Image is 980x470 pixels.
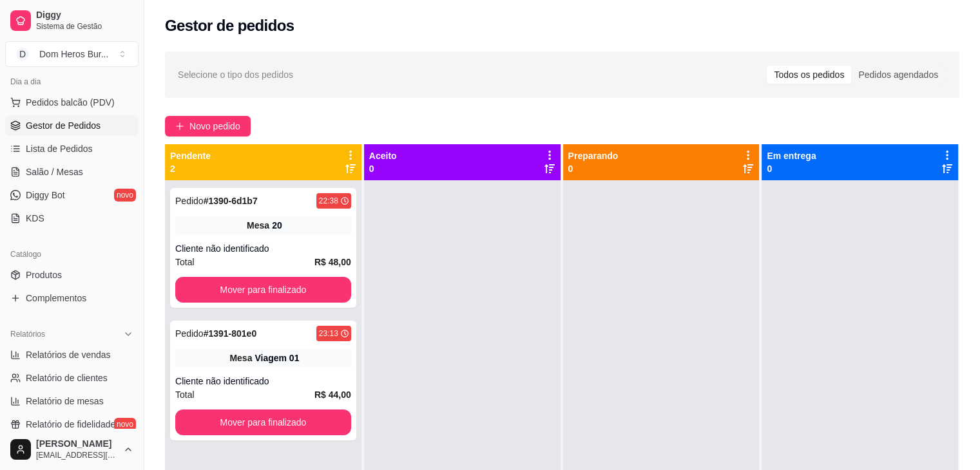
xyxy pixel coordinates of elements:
span: Relatórios de vendas [26,348,111,361]
span: Mesa [247,219,269,232]
div: Todos os pedidos [767,66,851,84]
a: Salão / Mesas [5,162,139,182]
a: Relatório de mesas [5,391,139,411]
a: Relatórios de vendas [5,344,139,365]
span: Total [175,255,195,269]
span: Relatórios [10,329,45,339]
span: Novo pedido [189,119,240,133]
strong: R$ 48,00 [314,257,351,267]
a: Complementos [5,288,139,308]
strong: # 1391-801e0 [204,328,257,339]
span: plus [175,122,184,131]
span: Relatório de mesas [26,395,104,408]
span: Selecione o tipo dos pedidos [178,68,293,82]
div: 23:13 [319,328,338,339]
p: Aceito [369,149,397,162]
p: 0 [369,162,397,175]
span: Relatório de clientes [26,371,108,384]
span: [PERSON_NAME] [36,438,118,450]
span: Pedidos balcão (PDV) [26,96,115,109]
button: Mover para finalizado [175,409,351,435]
div: Cliente não identificado [175,375,351,388]
span: D [16,48,29,61]
span: Pedido [175,328,204,339]
span: Produtos [26,268,62,281]
span: Salão / Mesas [26,165,83,178]
div: Cliente não identificado [175,242,351,255]
button: Pedidos balcão (PDV) [5,92,139,113]
div: Catálogo [5,244,139,265]
p: 0 [568,162,619,175]
span: Total [175,388,195,402]
a: DiggySistema de Gestão [5,5,139,36]
span: KDS [26,212,44,225]
span: Diggy Bot [26,189,65,202]
p: 0 [767,162,816,175]
strong: R$ 44,00 [314,390,351,400]
span: Sistema de Gestão [36,21,133,32]
p: Em entrega [767,149,816,162]
p: Preparando [568,149,619,162]
span: Pedido [175,196,204,206]
div: 22:38 [319,196,338,206]
button: Mover para finalizado [175,277,351,303]
div: 20 [272,219,282,232]
span: Relatório de fidelidade [26,418,115,431]
a: Gestor de Pedidos [5,115,139,136]
div: Dia a dia [5,71,139,92]
h2: Gestor de pedidos [165,15,294,36]
a: Lista de Pedidos [5,138,139,159]
button: Select a team [5,41,139,67]
div: Viagem 01 [255,352,299,364]
a: Produtos [5,265,139,285]
strong: # 1390-6d1b7 [204,196,258,206]
span: Gestor de Pedidos [26,119,101,132]
button: Novo pedido [165,116,251,136]
div: Dom Heros Bur ... [39,48,108,61]
p: 2 [170,162,211,175]
a: Diggy Botnovo [5,185,139,205]
a: KDS [5,208,139,229]
span: Lista de Pedidos [26,142,93,155]
span: Complementos [26,292,86,305]
button: [PERSON_NAME][EMAIL_ADDRESS][DOMAIN_NAME] [5,434,139,465]
span: Mesa [229,352,252,364]
a: Relatório de clientes [5,368,139,388]
div: Pedidos agendados [851,66,945,84]
a: Relatório de fidelidadenovo [5,414,139,435]
span: Diggy [36,10,133,21]
p: Pendente [170,149,211,162]
span: [EMAIL_ADDRESS][DOMAIN_NAME] [36,450,118,460]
